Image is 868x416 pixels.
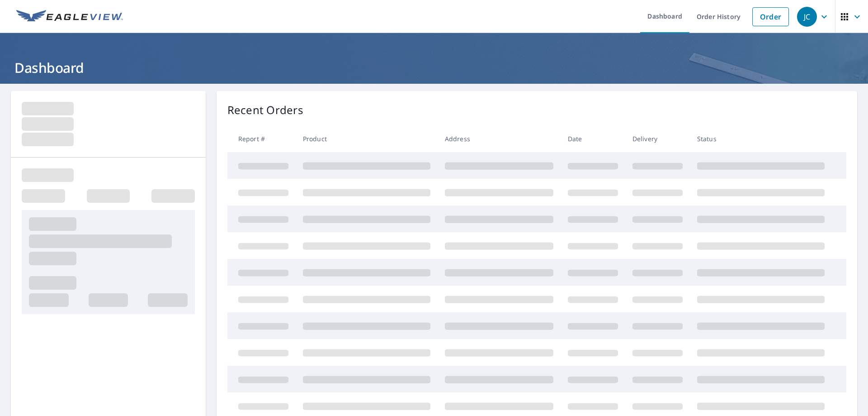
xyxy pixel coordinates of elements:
div: JC [797,7,817,27]
a: Order [752,7,789,26]
th: Address [438,125,561,152]
th: Delivery [625,125,690,152]
th: Product [296,125,438,152]
th: Status [690,125,832,152]
img: EV Logo [16,10,123,24]
th: Date [561,125,625,152]
th: Report # [227,125,296,152]
p: Recent Orders [227,102,303,118]
h1: Dashboard [11,58,857,77]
